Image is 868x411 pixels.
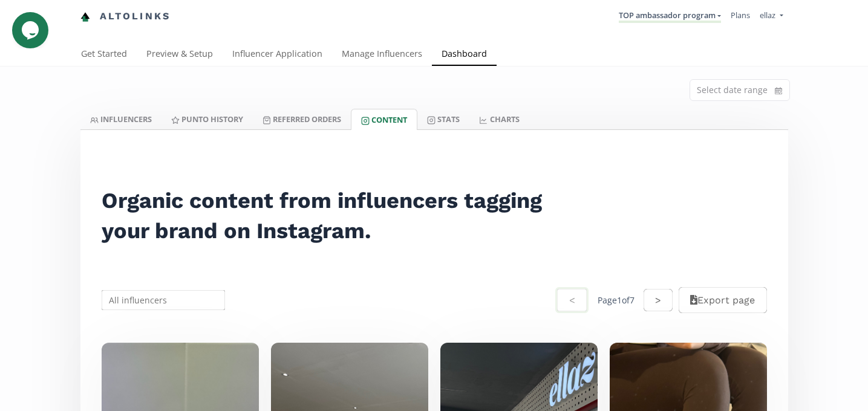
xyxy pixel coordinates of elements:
a: Preview & Setup [137,43,223,67]
a: Get Started [71,43,137,67]
button: > [644,289,673,311]
a: INFLUENCERS [80,109,162,129]
div: Page 1 of 7 [598,294,635,306]
svg: calendar [775,85,782,97]
a: CHARTS [469,109,529,129]
img: favicon-32x32.png [80,12,90,22]
a: Referred Orders [253,109,351,129]
a: Stats [417,109,469,129]
a: Content [351,109,417,130]
input: All influencers [100,288,227,312]
span: ellaz [760,10,775,21]
iframe: chat widget [12,12,51,48]
button: Export page [679,287,766,313]
a: Influencer Application [223,43,332,67]
a: Dashboard [432,43,497,67]
a: Altolinks [80,7,171,27]
a: Plans [731,10,750,21]
a: ellaz [760,10,783,24]
a: TOP ambassador program [619,10,721,23]
h2: Organic content from influencers tagging your brand on Instagram. [102,186,558,246]
button: < [555,287,588,313]
a: Manage Influencers [332,43,432,67]
a: Punto HISTORY [162,109,253,129]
